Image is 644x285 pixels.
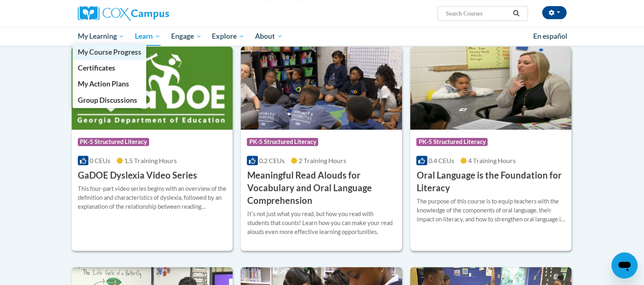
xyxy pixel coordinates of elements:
[533,32,567,40] span: En español
[445,9,510,18] input: Search Courses
[247,210,396,236] div: Itʹs not just what you read, but how you read with students that counts! Learn how you can make y...
[73,44,147,60] a: My Course Progress
[77,96,137,104] span: Group Discussions
[416,197,565,224] div: The purpose of this course is to equip teachers with the knowledge of the components of oral lang...
[255,31,283,41] span: About
[416,138,488,146] span: PK-5 Structured Literacy
[72,46,233,130] img: Course Logo
[611,252,637,278] iframe: Button to launch messaging window, conversation in progress
[247,169,396,207] h3: Meaningful Read Alouds for Vocabulary and Oral Language Comprehension
[72,46,233,251] a: Course LogoPK-5 Structured Literacy0 CEUs1.5 Training Hours GaDOE Dyslexia Video SeriesThis four-...
[77,64,115,72] span: Certificates
[542,6,567,19] button: Account Settings
[241,46,402,251] a: Course LogoPK-5 Structured Literacy0.2 CEUs2 Training Hours Meaningful Read Alouds for Vocabulary...
[90,157,110,164] span: 0 CEUs
[410,46,571,251] a: Course LogoPK-5 Structured Literacy0.4 CEUs4 Training Hours Oral Language is the Foundation for L...
[78,6,169,21] img: Cox Campus
[78,6,233,21] a: Cox Campus
[73,92,147,108] a: Group Discussions
[73,27,130,46] a: My Learning
[77,31,124,41] span: My Learning
[78,184,227,211] div: This four-part video series begins with an overview of the definition and characteristics of dysl...
[247,138,318,146] span: PK-5 Structured Literacy
[171,31,202,41] span: Engage
[78,138,149,146] span: PK-5 Structured Literacy
[78,169,197,182] h3: GaDOE Dyslexia Video Series
[416,169,565,194] h3: Oral Language is the Foundation for Literacy
[241,46,402,130] img: Course Logo
[212,31,244,41] span: Explore
[77,48,141,56] span: My Course Progress
[124,157,177,164] span: 1.5 Training Hours
[66,27,579,46] div: Main menu
[130,27,166,46] a: Learn
[299,157,346,164] span: 2 Training Hours
[259,157,285,164] span: 0.2 CEUs
[73,60,147,76] a: Certificates
[528,28,573,45] a: En español
[250,27,288,46] a: About
[73,76,147,92] a: My Action Plans
[410,46,571,130] img: Course Logo
[77,80,129,88] span: My Action Plans
[207,27,250,46] a: Explore
[135,31,160,41] span: Learn
[429,157,454,164] span: 0.4 CEUs
[510,9,522,18] button: Search
[468,157,516,164] span: 4 Training Hours
[166,27,207,46] a: Engage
